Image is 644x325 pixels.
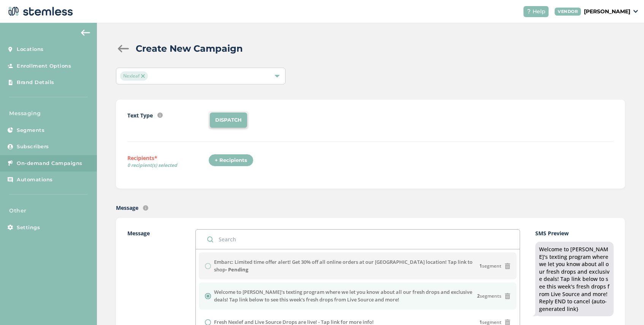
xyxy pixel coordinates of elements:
span: Subscribers [17,143,49,151]
label: Text Type [127,111,153,119]
span: Settings [17,224,40,231]
img: icon-close-accent-8a337256.svg [141,74,145,78]
div: VENDOR [555,8,581,16]
img: icon_down-arrow-small-66adaf34.svg [633,10,638,13]
span: On-demand Campaigns [17,160,82,167]
div: + Recipients [208,154,254,167]
div: Welcome to [PERSON_NAME]'s texting program where we let you know about all our fresh drops and ex... [539,246,610,312]
span: Nexleaf [120,71,148,81]
span: Automations [17,176,53,184]
span: 0 recipient(s) selected [127,162,208,169]
span: segment [479,263,501,270]
span: Enrollment Options [17,62,71,70]
input: Search [196,230,520,249]
span: segments [477,293,501,300]
label: Recipients* [127,154,208,171]
label: SMS Preview [535,229,614,237]
label: Message [116,204,138,212]
label: Embarc: Limited time offer alert! Get 30% off all online orders at our [GEOGRAPHIC_DATA] location... [214,258,479,273]
strong: 2 [477,293,480,299]
strong: - Pending [225,266,248,273]
img: icon-arrow-back-accent-c549486e.svg [81,30,90,36]
span: Segments [17,127,44,134]
img: icon-info-236977d2.svg [157,113,163,118]
p: [PERSON_NAME] [584,8,630,16]
span: Locations [17,46,44,53]
img: logo-dark-0685b13c.svg [6,4,73,19]
iframe: Chat Widget [606,289,644,325]
img: icon-info-236977d2.svg [143,205,148,211]
span: Brand Details [17,79,54,86]
li: DISPATCH [210,113,247,128]
label: Welcome to [PERSON_NAME]'s texting program where we let you know about all our fresh drops and ex... [214,289,477,303]
h2: Create New Campaign [136,42,243,55]
span: Help [533,8,546,16]
strong: 1 [479,263,482,269]
img: icon-help-white-03924b79.svg [527,9,531,14]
